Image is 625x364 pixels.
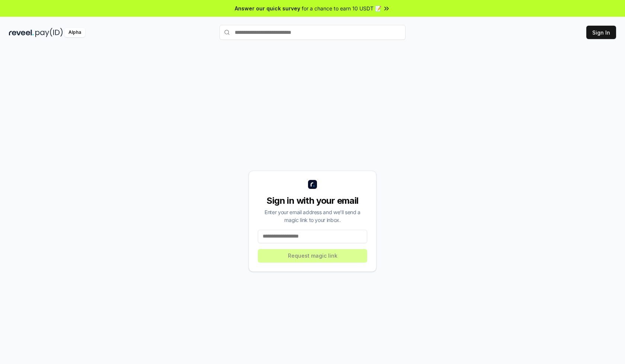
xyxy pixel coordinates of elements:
[35,28,63,37] img: pay_id
[258,208,367,224] div: Enter your email address and we’ll send a magic link to your inbox.
[258,195,367,207] div: Sign in with your email
[9,28,34,37] img: reveel_dark
[64,28,85,37] div: Alpha
[302,4,381,12] span: for a chance to earn 10 USDT 📝
[235,4,300,12] span: Answer our quick survey
[586,26,616,39] button: Sign In
[308,180,317,189] img: logo_small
